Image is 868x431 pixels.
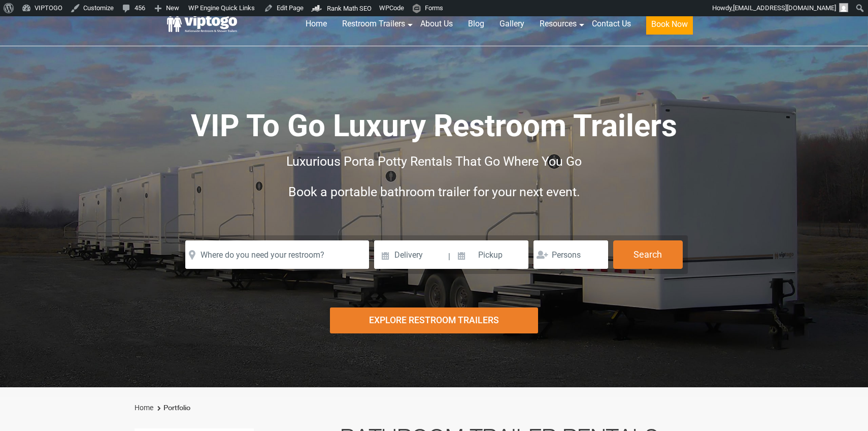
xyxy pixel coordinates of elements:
span: | [448,240,450,273]
input: Persons [533,240,608,269]
a: Blog [460,13,492,35]
a: Resources [532,13,584,35]
a: Home [298,13,335,35]
input: Where do you need your restroom? [185,240,369,269]
div: Explore Restroom Trailers [330,307,538,333]
span: [EMAIL_ADDRESS][DOMAIN_NAME] [733,4,836,12]
span: VIP To Go Luxury Restroom Trailers [191,108,677,144]
button: Search [613,240,683,269]
span: Book a portable bathroom trailer for your next event. [288,184,580,199]
input: Pickup [451,240,528,269]
span: Rank Math SEO [327,5,372,12]
a: About Us [413,13,460,35]
a: Gallery [492,13,532,35]
input: Delivery [374,240,447,269]
a: Restroom Trailers [335,13,413,35]
button: Book Now [646,14,693,35]
a: Contact Us [584,13,639,35]
span: Luxurious Porta Potty Rentals That Go Where You Go [286,154,582,169]
a: Book Now [639,13,700,41]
